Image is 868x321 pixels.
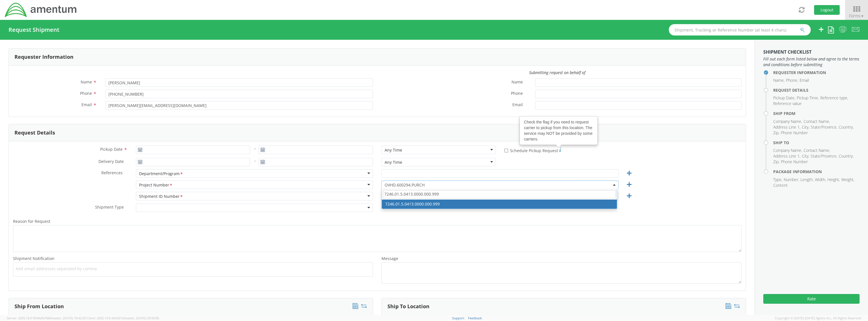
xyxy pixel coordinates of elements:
[802,153,809,159] li: City
[773,182,788,188] li: Content
[811,124,837,130] li: State/Province
[773,148,802,153] li: Company Name
[139,171,183,177] div: Department/Program
[773,77,785,83] li: Name
[139,182,173,188] div: Project Number
[804,119,830,124] li: Contact Name
[786,77,798,83] li: Phone
[452,316,464,320] a: Support
[763,50,859,55] h3: Shipment Checklist
[773,101,802,106] li: Reference value
[381,256,398,261] span: Message
[95,204,124,211] span: Shipment Type
[849,13,864,18] span: Forms
[773,124,800,130] li: Address Line 1
[14,54,74,60] h3: Requester Information
[468,316,482,320] a: Feedback
[773,140,859,145] h4: Ship To
[800,177,814,182] li: Length
[385,182,615,188] span: OVHD.600294.PURCH
[773,159,779,165] li: Zip
[797,95,819,101] li: Pickup Time
[773,130,779,136] li: Zip
[504,149,508,152] input: Schedule Pickup Request
[773,88,859,92] h4: Request Details
[773,169,859,174] h4: Package Information
[815,177,826,182] li: Width
[87,316,159,320] span: Client: 2025.14.0-db4321d
[124,316,159,320] span: master, [DATE] 09:59:06
[839,124,854,130] li: Country
[841,177,854,182] li: Weight
[773,153,800,159] li: Address Line 1
[9,27,59,33] h4: Request Shipment
[804,148,830,153] li: Contact Name
[827,177,840,182] li: Height
[385,147,402,153] div: Any Time
[511,79,523,86] span: Name
[773,177,782,182] li: Type
[13,219,50,224] span: Reason for Request
[7,316,86,320] span: Server: 2025.16.0-9544af67660
[139,194,183,200] div: Shipment ID Number
[781,130,808,136] li: Phone Number
[382,200,617,209] li: 7246.01.5.0413.0000.000.999
[861,14,864,18] span: ▼
[98,159,124,165] span: Delivery Date
[14,130,55,136] h3: Request Details
[80,91,92,96] span: Phone
[802,124,809,130] li: City
[14,304,64,309] h3: Ship From Location
[16,266,370,272] span: Add email addresses separated by comma
[13,256,54,261] span: Shipment Notification
[669,24,811,35] input: Shipment, Tracking or Reference Number (at least 4 chars)
[381,181,618,189] span: OVHD.600294.PURCH
[814,5,840,15] button: Logout
[51,316,86,320] span: master, [DATE] 10:42:29
[784,177,799,182] li: Number
[773,119,802,124] li: Company Name
[800,77,809,83] li: Email
[4,2,77,18] img: dyn-intl-logo-049831509241104b2a82.png
[385,160,402,165] div: Any Time
[529,70,585,75] i: Submitting request on behalf of
[511,91,523,97] span: Phone
[763,56,859,68] span: Fill out each form listed below and agree to the terms and conditions before submitting
[773,111,859,116] h4: Ship From
[839,153,854,159] li: Country
[101,170,123,175] span: References
[763,294,859,304] button: Rate
[811,153,837,159] li: State/Province
[773,95,795,101] li: Pickup Date
[81,79,92,85] span: Name
[775,316,861,320] span: Copyright © [DATE]-[DATE] Agistix Inc., All Rights Reserved
[504,147,561,154] label: Schedule Pickup Request
[100,146,123,152] span: Pickup Date
[773,70,859,75] h4: Requester Information
[820,95,848,101] li: Reference type
[512,102,523,108] span: Email
[781,159,808,165] li: Phone Number
[387,304,429,309] h3: Ship To Location
[81,102,92,107] span: Email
